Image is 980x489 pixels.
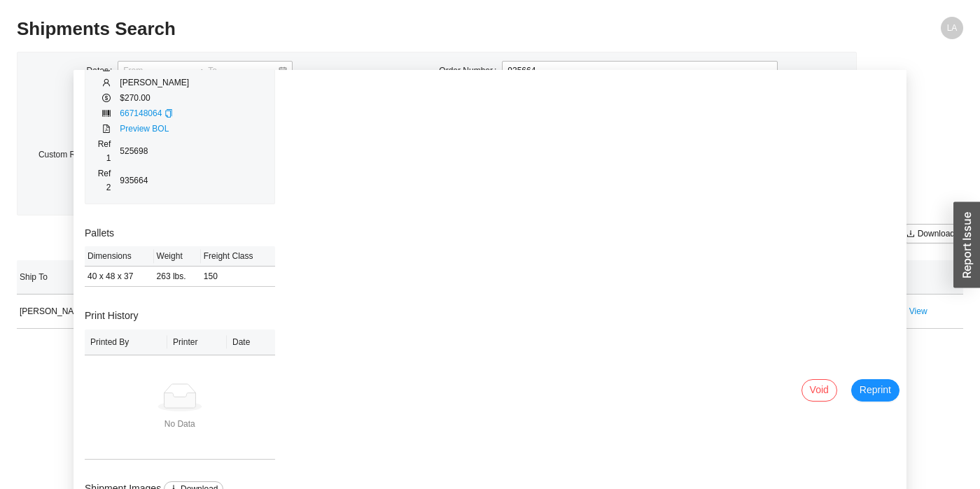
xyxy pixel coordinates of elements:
[898,224,963,243] button: downloadDownload
[120,108,162,118] a: 667148064
[851,379,899,402] button: Reprint
[17,260,130,295] th: Ship To sortable
[439,61,502,80] label: Order Number
[90,417,269,431] div: No Data
[102,125,111,133] span: file-pdf
[860,382,891,398] span: Reprint
[102,94,111,102] span: dollar
[20,270,117,284] span: Ship To
[167,329,227,355] th: Printer
[94,136,119,166] td: Ref 1
[906,229,915,239] span: download
[201,246,275,267] th: Freight Class
[85,225,275,241] h3: Pallets
[195,66,205,76] span: swap-right
[227,329,274,355] th: Date
[119,166,265,195] td: 935664
[120,124,169,134] a: Preview BOL
[102,109,111,118] span: barcode
[801,379,837,402] button: Void
[810,382,829,398] span: Void
[909,306,927,316] a: View
[85,267,154,287] td: 40 x 48 x 37
[85,308,275,324] h3: Print History
[38,145,118,164] label: Custom Reference
[164,109,173,118] span: copy
[154,267,201,287] td: 263 lbs.
[85,246,154,267] th: Dimensions
[201,267,275,287] td: 150
[119,75,265,90] td: [PERSON_NAME]
[87,61,118,80] label: Dates
[164,106,173,120] div: Copy
[918,227,955,241] span: Download
[947,17,958,39] span: LA
[119,136,265,166] td: 525698
[17,295,130,329] td: [PERSON_NAME]
[119,90,265,106] td: $270.00
[208,64,277,78] input: To
[123,64,192,78] input: From
[154,246,201,267] th: Weight
[94,166,119,195] td: Ref 2
[195,66,205,76] span: to
[906,260,963,295] th: undefined sortable
[102,78,111,87] span: user
[85,329,167,355] th: Printed By
[17,17,727,41] h2: Shipments Search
